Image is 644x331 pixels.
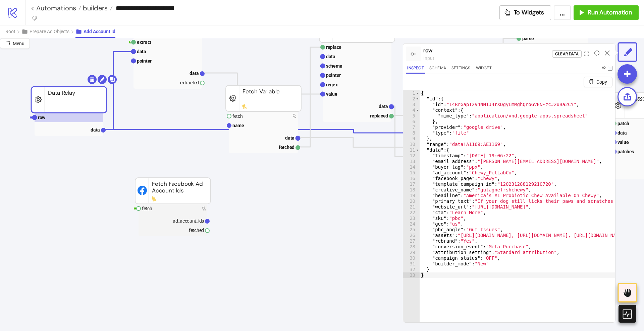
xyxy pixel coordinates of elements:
[403,267,420,272] div: 32
[31,5,81,11] a: < Automations
[403,125,420,130] div: 7
[403,130,420,136] div: 8
[552,50,582,58] button: Clear Data
[232,123,244,128] text: name
[81,4,108,12] span: builders
[326,73,341,78] text: pointer
[75,25,115,38] button: Add Account Id
[137,58,152,64] text: pointer
[403,221,420,227] div: 24
[137,49,146,54] text: data
[379,104,388,109] text: data
[554,5,571,20] button: ...
[326,45,341,50] text: replace
[326,63,342,69] text: schema
[84,29,115,34] span: Add Account Id
[574,5,639,20] button: Run Automation
[403,170,420,176] div: 15
[428,65,447,74] button: Schema
[403,216,420,221] div: 23
[522,36,534,41] text: parse
[423,46,552,55] div: row
[81,5,113,11] a: builders
[618,130,627,136] text: data
[403,255,420,261] div: 30
[403,272,420,278] div: 33
[326,82,338,87] text: regex
[584,77,612,87] button: Copy
[403,102,420,107] div: 3
[232,113,243,119] text: fetch
[514,9,544,16] span: To Widgets
[403,210,420,216] div: 22
[173,218,204,224] text: ad_account_ids
[403,181,420,187] div: 17
[406,65,425,74] button: Inspect
[403,187,420,193] div: 18
[618,149,634,154] text: patches
[416,107,419,113] span: Toggle code folding, rows 4 through 6
[403,164,420,170] div: 14
[403,233,420,238] div: 26
[403,107,420,113] div: 4
[403,159,420,164] div: 13
[403,193,420,198] div: 19
[403,147,420,153] div: 11
[21,25,75,38] button: Prepare Ad Objects
[326,91,337,97] text: value
[618,140,629,145] text: value
[403,244,420,250] div: 28
[142,206,152,211] text: fetch
[416,90,419,96] span: Toggle code folding, rows 1 through 33
[588,9,632,16] span: Run Automation
[326,54,335,59] text: data
[403,250,420,255] div: 29
[5,29,15,34] span: Root
[403,227,420,233] div: 25
[416,96,419,102] span: Toggle code folding, rows 2 through 9
[596,79,607,85] span: Copy
[403,142,420,147] div: 10
[91,127,100,133] text: data
[30,29,69,34] span: Prepare Ad Objects
[589,79,594,84] span: copy
[618,121,629,126] text: patch
[416,147,419,153] span: Toggle code folding, rows 11 through 32
[555,50,579,58] div: Clear Data
[5,41,10,46] span: radius-bottomright
[475,65,493,74] button: Widget
[403,204,420,210] div: 21
[423,55,552,62] div: input
[285,135,294,141] text: data
[403,136,420,142] div: 9
[403,96,420,102] div: 2
[403,198,420,204] div: 20
[403,176,420,181] div: 16
[13,41,24,46] span: Menu
[403,238,420,244] div: 27
[403,113,420,119] div: 5
[190,71,199,76] text: data
[403,90,420,96] div: 1
[403,261,420,267] div: 31
[38,115,46,120] text: row
[403,119,420,125] div: 6
[584,52,589,56] span: expand
[5,25,21,38] button: Root
[450,65,472,74] button: Settings
[499,5,551,20] button: To Widgets
[137,39,151,45] text: extract
[403,153,420,159] div: 12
